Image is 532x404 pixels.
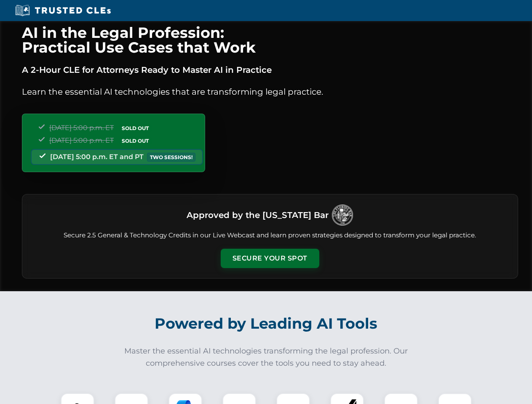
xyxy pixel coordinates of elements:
h2: Powered by Leading AI Tools [33,309,500,338]
span: SOLD OUT [119,136,152,145]
p: A 2-Hour CLE for Attorneys Ready to Master AI in Practice [22,63,518,77]
span: [DATE] 5:00 p.m. ET [49,124,114,132]
p: Learn the essential AI technologies that are transforming legal practice. [22,85,518,98]
p: Secure 2.5 General & Technology Credits in our Live Webcast and learn proven strategies designed ... [32,231,508,240]
span: [DATE] 5:00 p.m. ET [49,136,114,144]
span: SOLD OUT [119,124,152,133]
img: Logo [332,205,353,226]
p: Master the essential AI technologies transforming the legal profession. Our comprehensive courses... [119,345,414,369]
h3: Approved by the [US_STATE] Bar [187,207,329,223]
img: Trusted CLEs [13,4,113,17]
button: Secure Your Spot [221,249,319,268]
h1: AI in the Legal Profession: Practical Use Cases that Work [22,25,518,55]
